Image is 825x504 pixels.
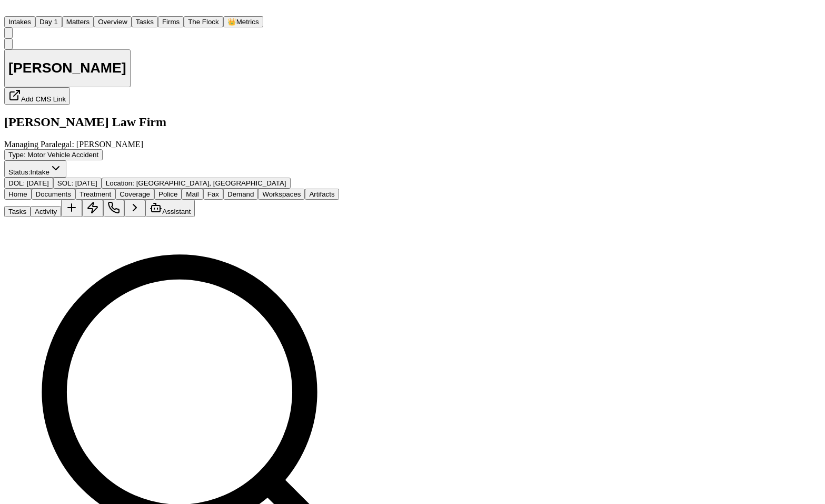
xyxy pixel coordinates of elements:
span: Status: [8,168,31,176]
a: Matters [62,17,94,26]
button: Edit Location: El Paso, TX [102,178,291,189]
button: crownMetrics [223,16,263,27]
span: Documents [36,190,71,198]
a: Tasks [132,17,158,26]
a: Home [4,7,17,16]
button: Edit SOL: 2027-10-06 [53,178,102,189]
span: Assistant [162,208,191,215]
button: Firms [158,16,184,27]
button: Edit matter name [4,49,131,88]
h2: [PERSON_NAME] Law Firm [4,115,405,129]
a: Intakes [4,17,35,26]
span: SOL : [57,179,73,187]
span: Metrics [236,18,259,26]
button: Day 1 [35,16,62,27]
span: Treatment [79,190,111,198]
span: crown [227,18,236,26]
button: Copy Matter ID [4,38,13,49]
span: Artifacts [309,190,334,198]
button: Change status from Intake [4,160,66,178]
button: Intakes [4,16,35,27]
span: Police [158,190,177,198]
button: Add CMS Link [4,87,70,105]
button: Overview [94,16,132,27]
a: Day 1 [35,17,62,26]
span: Coverage [120,190,150,198]
span: Location : [106,179,134,187]
button: Tasks [132,16,158,27]
span: Motor Vehicle Accident [27,151,98,159]
button: Matters [62,16,94,27]
span: Mail [186,190,198,198]
button: Add Task [61,200,82,217]
span: Workspaces [262,190,301,198]
span: Demand [227,190,254,198]
span: Managing Paralegal: [4,140,74,149]
button: Activity [31,206,61,217]
button: Create Immediate Task [82,200,103,217]
button: Edit DOL: 2024-10-06 [4,178,53,189]
span: [DATE] [75,179,97,187]
span: Home [8,190,27,198]
span: [DATE] [27,179,49,187]
span: Type : [8,151,26,159]
span: [GEOGRAPHIC_DATA], [GEOGRAPHIC_DATA] [136,179,286,187]
a: crownMetrics [223,17,263,26]
button: Tasks [4,206,31,217]
a: Firms [158,17,184,26]
button: Make a Call [103,200,124,217]
button: Edit Type: Motor Vehicle Accident [4,149,103,160]
span: Add CMS Link [21,95,66,103]
h1: [PERSON_NAME] [8,60,126,76]
span: DOL : [8,179,25,187]
a: Overview [94,17,132,26]
span: [PERSON_NAME] [76,140,143,149]
a: The Flock [184,17,223,26]
span: Intake [31,168,49,176]
button: Assistant [145,200,195,217]
img: Finch Logo [4,4,17,14]
span: Fax [207,190,219,198]
button: The Flock [184,16,223,27]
